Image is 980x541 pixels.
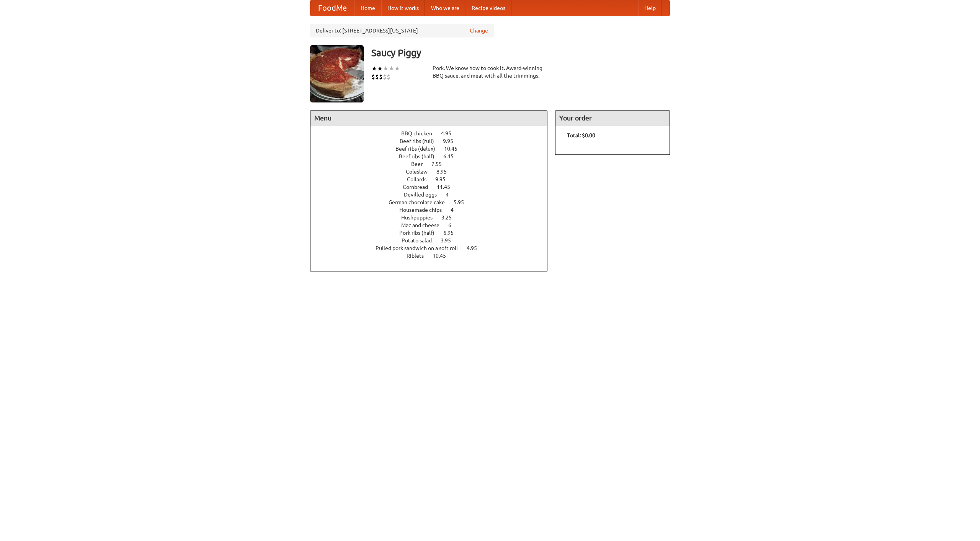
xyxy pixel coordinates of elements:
span: 10.45 [433,253,454,259]
span: Cornbread [403,184,436,190]
a: Collards 9.95 [407,176,460,182]
span: German chocolate cake [389,199,452,205]
a: Riblets 10.45 [407,253,460,259]
span: Riblets [407,253,431,259]
span: Beer [411,161,430,167]
a: BBQ chicken 4.95 [401,130,465,136]
span: Potato salad [402,237,439,244]
a: Hushpuppies 3.25 [401,214,466,221]
li: ★ [383,64,389,73]
a: Pork ribs (half) 6.95 [399,230,468,236]
a: Pulled pork sandwich on a soft roll 4.95 [376,245,491,251]
span: Mac and cheese [401,222,447,228]
span: 4 [451,207,461,213]
a: Mac and cheese 6 [401,222,465,228]
span: Pulled pork sandwich on a soft roll [376,245,465,251]
a: Help [638,0,662,16]
span: Beef ribs (half) [399,153,442,159]
a: How it works [381,0,425,16]
span: 6.45 [443,153,461,159]
span: Collards [407,176,434,182]
span: 4.95 [467,245,485,251]
span: Housemade chips [399,207,449,213]
span: 3.95 [441,237,459,244]
a: Recipe videos [465,0,511,16]
span: 7.55 [431,161,449,167]
a: Home [354,0,381,16]
span: 9.95 [435,176,453,182]
img: angular.jpg [310,45,364,102]
span: 4.95 [441,130,459,136]
li: $ [387,73,390,81]
span: 9.95 [443,138,461,144]
h3: Saucy Piggy [371,45,670,60]
span: 6 [448,222,459,228]
span: Coleslaw [406,169,435,175]
li: $ [371,73,375,81]
a: Coleslaw 8.95 [406,169,461,175]
div: Deliver to: [STREET_ADDRESS][US_STATE] [310,24,494,37]
li: $ [383,73,387,81]
span: Beef ribs (delux) [395,146,443,152]
li: ★ [394,64,400,73]
li: ★ [389,64,394,73]
a: Beer 7.55 [411,161,456,167]
span: 11.45 [437,184,458,190]
a: German chocolate cake 5.95 [389,199,478,205]
span: 8.95 [436,169,454,175]
span: Devilled eggs [404,192,444,198]
a: FoodMe [310,0,354,16]
a: Who we are [425,0,465,16]
span: 10.45 [444,146,465,152]
a: Cornbread 11.45 [403,184,464,190]
span: 3.25 [441,214,459,221]
a: Devilled eggs 4 [404,192,463,198]
a: Beef ribs (delux) 10.45 [395,146,472,152]
li: ★ [371,64,377,73]
a: Beef ribs (half) 6.45 [399,153,468,159]
div: Pork. We know how to cook it. Award-winning BBQ sauce, and meat with all the trimmings. [433,64,547,80]
span: Beef ribs (full) [400,138,442,144]
span: 5.95 [454,199,472,205]
span: 6.95 [443,230,461,236]
span: 4 [446,192,456,198]
li: $ [375,73,379,81]
li: $ [379,73,383,81]
span: Hushpuppies [401,214,440,221]
a: Beef ribs (full) 9.95 [400,138,467,144]
span: BBQ chicken [401,130,440,136]
a: Housemade chips 4 [399,207,468,213]
span: Pork ribs (half) [399,230,442,236]
a: Change [470,27,488,34]
li: ★ [377,64,383,73]
b: Total: $0.00 [567,132,595,138]
h4: Menu [310,110,547,126]
a: Potato salad 3.95 [402,237,465,244]
h4: Your order [555,110,670,126]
